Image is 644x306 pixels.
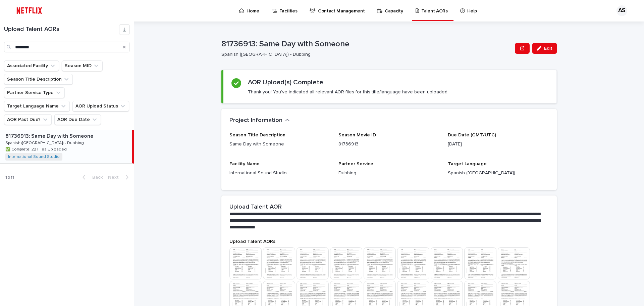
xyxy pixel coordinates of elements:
[532,43,557,54] button: Edit
[229,239,275,244] span: Upload Talent AORs
[448,162,487,166] span: Target Language
[229,133,285,137] span: Season Title Description
[616,5,627,16] div: AS
[448,141,549,148] p: [DATE]
[77,174,105,180] button: Back
[229,204,282,211] h2: Upload Talent AOR
[229,117,290,124] button: Project Information
[88,175,103,180] span: Back
[62,60,103,71] button: Season MID
[54,114,101,125] button: AOR Due Date
[338,133,376,137] span: Season Movie ID
[4,42,130,52] input: Search
[338,141,439,148] p: 81736913
[4,101,70,112] button: Target Language Name
[221,39,512,49] p: 81736913: Same Day with Someone
[448,170,549,177] p: Spanish ([GEOGRAPHIC_DATA])
[4,114,52,125] button: AOR Past Due?
[108,175,123,180] span: Next
[544,46,552,51] span: Edit
[338,170,439,177] p: Dubbing
[229,170,330,177] p: International Sound Studio
[5,146,68,152] p: ✅ Complete: 22 Files Uploaded
[5,139,85,145] p: Spanish ([GEOGRAPHIC_DATA]) - Dubbing
[105,174,134,180] button: Next
[221,52,509,57] p: Spanish ([GEOGRAPHIC_DATA]) - Dubbing
[229,162,260,166] span: Facility Name
[4,87,65,98] button: Partner Service Type
[338,162,373,166] span: Partner Service
[13,4,45,17] img: ifQbXi3ZQGMSEF7WDB7W
[5,132,95,139] p: 81736913: Same Day with Someone
[248,78,323,86] h2: AOR Upload(s) Complete
[4,60,59,71] button: Associated Facility
[248,89,448,95] p: Thank you! You've indicated all relevant AOR files for this title/language have been uploaded.
[448,133,496,137] span: Due Date (GMT/UTC)
[8,155,60,159] a: International Sound Studio
[4,26,119,33] h1: Upload Talent AORs
[229,117,282,124] h2: Project Information
[72,101,129,112] button: AOR Upload Status
[4,74,73,85] button: Season Title Description
[229,141,330,148] p: Same Day with Someone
